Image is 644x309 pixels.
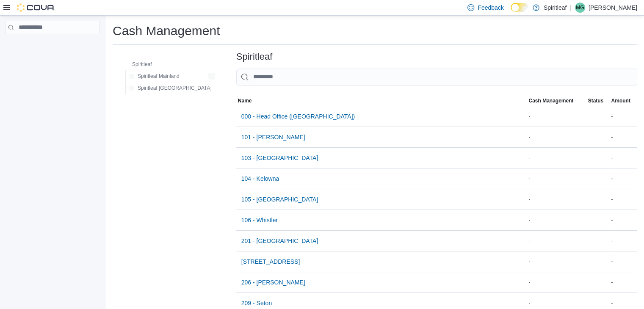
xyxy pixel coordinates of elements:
[527,215,586,225] div: -
[236,69,637,86] input: This is a search bar. As you type, the results lower in the page will automatically filter.
[5,36,100,56] nav: Complex example
[238,253,303,270] button: [STREET_ADDRESS]
[609,132,637,142] div: -
[527,194,586,204] div: -
[609,298,637,308] div: -
[609,277,637,287] div: -
[609,111,637,121] div: -
[589,3,637,13] p: [PERSON_NAME]
[113,22,220,39] h1: Cash Management
[527,96,586,106] button: Cash Management
[609,236,637,246] div: -
[241,216,278,224] span: 106 - Whistler
[527,111,586,121] div: -
[241,195,318,204] span: 105 - [GEOGRAPHIC_DATA]
[238,129,309,146] button: 101 - [PERSON_NAME]
[241,112,355,121] span: 000 - Head Office ([GEOGRAPHIC_DATA])
[238,274,309,291] button: 206 - [PERSON_NAME]
[241,299,272,307] span: 209 - Seton
[238,108,358,125] button: 000 - Head Office ([GEOGRAPHIC_DATA])
[238,232,322,249] button: 201 - [GEOGRAPHIC_DATA]
[528,97,573,104] span: Cash Management
[611,97,630,104] span: Amount
[527,298,586,308] div: -
[609,174,637,184] div: -
[576,3,584,13] span: MG
[126,71,183,81] button: Spiritleaf Mainland
[609,194,637,204] div: -
[238,191,322,208] button: 105 - [GEOGRAPHIC_DATA]
[588,97,603,104] span: Status
[138,85,212,91] span: Spiritleaf [GEOGRAPHIC_DATA]
[241,174,279,183] span: 104 - Kelowna
[241,237,318,245] span: 201 - [GEOGRAPHIC_DATA]
[126,83,215,93] button: Spiritleaf [GEOGRAPHIC_DATA]
[238,149,322,166] button: 103 - [GEOGRAPHIC_DATA]
[527,236,586,246] div: -
[120,59,155,69] button: Spiritleaf
[544,3,567,13] p: Spiritleaf
[511,3,528,12] input: Dark Mode
[570,3,572,13] p: |
[527,153,586,163] div: -
[478,3,503,12] span: Feedback
[527,257,586,267] div: -
[609,153,637,163] div: -
[609,257,637,267] div: -
[236,96,527,106] button: Name
[609,215,637,225] div: -
[527,277,586,287] div: -
[527,132,586,142] div: -
[241,133,305,141] span: 101 - [PERSON_NAME]
[238,97,252,104] span: Name
[138,73,180,80] span: Spiritleaf Mainland
[238,170,283,187] button: 104 - Kelowna
[241,257,300,266] span: [STREET_ADDRESS]
[132,61,152,68] span: Spiritleaf
[586,96,609,106] button: Status
[236,52,273,62] h3: Spiritleaf
[609,96,637,106] button: Amount
[575,3,585,13] div: Michelle G
[17,3,55,12] img: Cova
[241,154,318,162] span: 103 - [GEOGRAPHIC_DATA]
[241,278,305,287] span: 206 - [PERSON_NAME]
[527,174,586,184] div: -
[238,212,281,229] button: 106 - Whistler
